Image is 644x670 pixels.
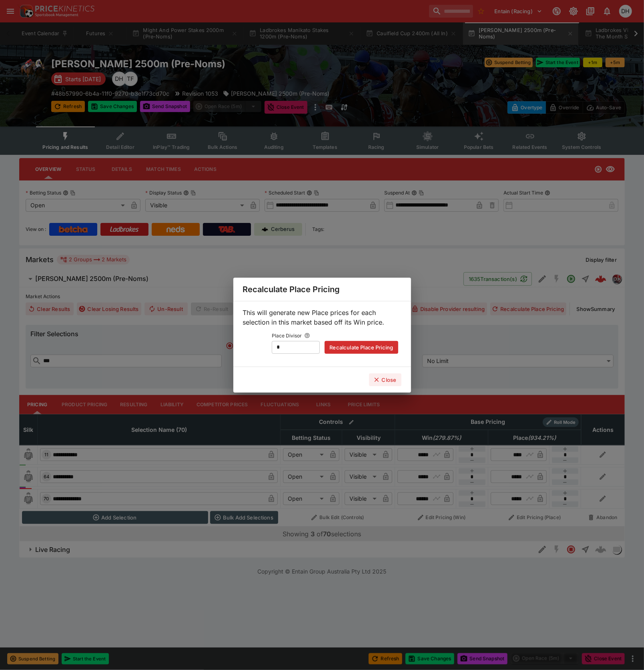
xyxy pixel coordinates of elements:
button: Recalculate Place Pricing [325,341,398,354]
button: Close [369,373,401,386]
p: Place Divisor [272,332,302,341]
div: Recalculate Place Pricing [233,278,411,301]
p: This will generate new Place prices for each selection in this market based off its Win price. [243,308,401,327]
button: Value to divide Win prices by in order to calculate Place/Top 3 prices (Place = (Win - 1)/divisor... [302,330,313,341]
